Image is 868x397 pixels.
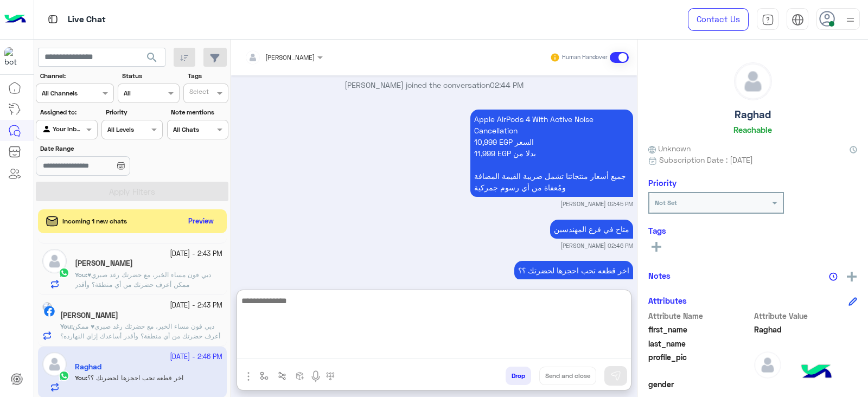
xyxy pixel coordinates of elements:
img: hulul-logo.png [797,354,835,392]
span: You [60,322,71,330]
small: [PERSON_NAME] 02:46 PM [560,241,633,250]
small: [PERSON_NAME] 02:45 PM [560,200,633,208]
label: Tags [188,71,227,81]
span: Attribute Name [648,310,752,322]
img: make a call [326,372,335,381]
h6: Reachable [733,125,772,135]
img: Trigger scenario [278,372,286,380]
div: Select [188,87,209,99]
span: first_name [648,324,752,335]
img: send message [610,370,621,381]
img: defaultAdmin.png [754,351,781,379]
h5: Ahmed Ali [60,311,118,320]
span: last_name [648,338,752,349]
p: 25/9/2025, 2:46 PM [514,261,633,280]
img: 1403182699927242 [4,47,24,67]
b: : [75,271,87,279]
h5: Raghad [735,108,771,121]
img: defaultAdmin.png [42,249,67,273]
label: Date Range [40,144,162,153]
img: create order [296,372,304,380]
p: Live Chat [68,12,106,27]
img: notes [829,272,838,281]
button: Apply Filters [36,182,228,201]
img: send attachment [242,370,255,383]
img: tab [46,12,60,26]
span: Attribute Value [754,310,858,322]
b: Not Set [655,198,677,207]
p: 25/9/2025, 2:45 PM [470,110,633,197]
img: WhatsApp [59,267,69,278]
h6: Priority [648,178,676,188]
label: Status [122,71,178,81]
button: create order [291,367,309,385]
small: [DATE] - 2:43 PM [170,300,222,311]
label: Priority [106,107,162,117]
button: select flow [256,367,273,385]
span: profile_pic [648,351,752,376]
span: search [145,51,158,64]
a: tab [757,8,778,31]
img: profile [844,13,857,27]
img: tab [762,14,774,26]
span: Unknown [648,143,691,154]
img: Logo [4,8,26,31]
h6: Attributes [648,296,687,305]
label: Channel: [40,71,113,81]
img: tab [792,14,804,26]
h6: Notes [648,271,671,280]
img: picture [42,302,52,312]
small: Human Handover [562,53,608,62]
span: Incoming 1 new chats [62,216,127,226]
span: 02:44 PM [490,80,524,89]
h6: Tags [648,226,857,235]
img: send voice note [309,370,322,383]
h5: Sheif Eldeep [75,259,133,268]
span: null [754,379,858,390]
span: دبي فون مساء الخير، مع حضرتك رغد صبري♥ ممكن أعرف حضرتك من أي منطقة؟ وأقدر أساعدك إزاي النهارده؟ [60,322,220,340]
span: gender [648,379,752,390]
label: Assigned to: [40,107,96,117]
label: Note mentions [171,107,227,117]
span: [PERSON_NAME] [265,53,315,61]
button: Drop [506,367,531,385]
small: [DATE] - 2:43 PM [170,249,222,259]
p: 25/9/2025, 2:46 PM [550,220,633,239]
button: search [139,48,165,71]
span: Subscription Date : [DATE] [659,154,753,165]
span: Raghad [754,324,858,335]
button: Preview [184,214,219,229]
span: دبي فون مساء الخير، مع حضرتك رغد صبري♥ ممكن أعرف حضرتك من أي منطقة؟ وأقدر أساعدك إزاي النهارده؟ [75,271,211,298]
img: add [847,272,857,281]
img: select flow [260,372,269,380]
p: [PERSON_NAME] joined the conversation [235,79,633,91]
b: : [60,322,73,330]
button: Trigger scenario [273,367,291,385]
button: Send and close [539,367,596,385]
span: You [75,271,86,279]
img: Facebook [44,306,55,317]
a: Contact Us [688,8,749,31]
img: defaultAdmin.png [735,63,771,100]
